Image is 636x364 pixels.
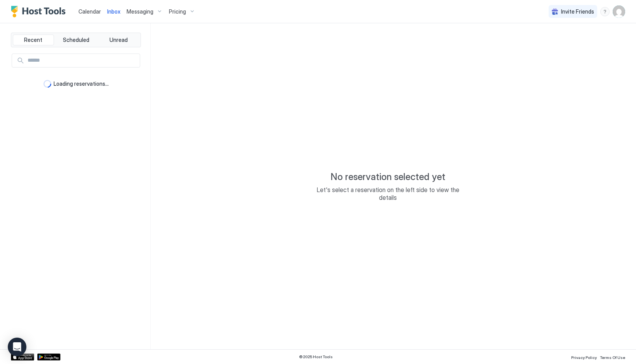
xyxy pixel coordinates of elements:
[613,5,625,18] div: User profile
[561,8,594,15] span: Invite Friends
[11,6,69,17] a: Host Tools Logo
[330,171,445,183] span: No reservation selected yet
[107,8,120,15] span: Inbox
[78,7,101,16] a: Calendar
[571,355,597,360] span: Privacy Policy
[24,54,140,67] input: Input Field
[98,35,139,45] button: Unread
[78,8,101,15] span: Calendar
[11,33,141,47] div: tab-group
[63,36,89,43] span: Scheduled
[43,80,51,88] div: loading
[56,35,97,45] button: Scheduled
[169,8,186,15] span: Pricing
[107,7,120,16] a: Inbox
[600,353,625,361] a: Terms Of Use
[24,36,42,43] span: Recent
[37,354,61,361] a: Google Play Store
[109,36,128,43] span: Unread
[600,355,625,360] span: Terms Of Use
[8,338,26,356] div: Open Intercom Messenger
[127,8,153,15] span: Messaging
[13,35,54,45] button: Recent
[54,80,109,87] span: Loading reservations...
[571,353,597,361] a: Privacy Policy
[600,7,610,16] div: menu
[299,354,333,359] span: © 2025 Host Tools
[310,186,466,201] span: Let's select a reservation on the left side to view the details
[11,354,34,361] a: App Store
